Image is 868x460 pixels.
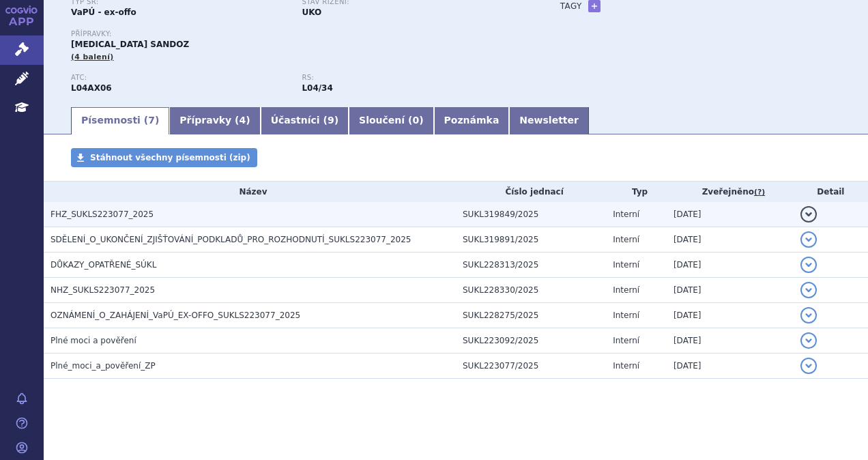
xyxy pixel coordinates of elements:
[667,253,794,278] td: [DATE]
[667,182,794,202] th: Zveřejněno
[800,231,817,248] button: detail
[148,115,155,126] span: 7
[613,235,639,244] span: Interní
[302,8,321,17] strong: UKO
[613,260,639,270] span: Interní
[456,253,606,278] td: SUKL228313/2025
[613,311,639,320] span: Interní
[71,53,114,61] span: (4 balení)
[800,332,817,349] button: detail
[456,354,606,379] td: SUKL223077/2025
[613,361,639,371] span: Interní
[71,8,136,17] strong: VaPÚ - ex-offo
[667,303,794,328] td: [DATE]
[71,40,189,49] span: [MEDICAL_DATA] SANDOZ
[667,227,794,253] td: [DATE]
[456,303,606,328] td: SUKL228275/2025
[754,188,765,197] abbr: (?)
[456,182,606,202] th: Číslo jednací
[71,83,112,93] strong: POMALIDOMID
[800,358,817,374] button: detail
[800,282,817,298] button: detail
[667,278,794,303] td: [DATE]
[456,227,606,253] td: SUKL319891/2025
[794,182,868,202] th: Detail
[434,107,510,134] a: Poznámka
[606,182,667,202] th: Typ
[240,115,246,126] span: 4
[613,285,639,295] span: Interní
[328,115,334,126] span: 9
[50,361,156,371] span: Plné_moci_a_pověření_ZP
[302,74,519,82] p: RS:
[71,148,257,167] a: Stáhnout všechny písemnosti (zip)
[50,311,300,320] span: OZNÁMENÍ_O_ZAHÁJENÍ_VaPÚ_EX-OFFO_SUKLS223077_2025
[613,336,639,345] span: Interní
[509,107,589,134] a: Newsletter
[456,278,606,303] td: SUKL228330/2025
[169,107,260,134] a: Přípravky (4)
[50,336,136,345] span: Plné moci a pověření
[613,210,639,219] span: Interní
[456,202,606,227] td: SUKL319849/2025
[50,285,155,295] span: NHZ_SUKLS223077_2025
[800,206,817,222] button: detail
[90,153,250,162] span: Stáhnout všechny písemnosti (zip)
[800,257,817,273] button: detail
[800,307,817,324] button: detail
[71,74,288,82] p: ATC:
[50,210,154,219] span: FHZ_SUKLS223077_2025
[667,328,794,354] td: [DATE]
[302,83,332,93] strong: pomalidomid
[412,115,419,126] span: 0
[349,107,433,134] a: Sloučení (0)
[456,328,606,354] td: SUKL223092/2025
[50,235,411,244] span: SDĚLENÍ_O_UKONČENÍ_ZJIŠŤOVÁNÍ_PODKLADŮ_PRO_ROZHODNUTÍ_SUKLS223077_2025
[667,202,794,227] td: [DATE]
[44,182,456,202] th: Název
[71,30,533,38] p: Přípravky:
[261,107,349,134] a: Účastníci (9)
[71,107,169,134] a: Písemnosti (7)
[667,354,794,379] td: [DATE]
[50,260,156,270] span: DŮKAZY_OPATŘENÉ_SÚKL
